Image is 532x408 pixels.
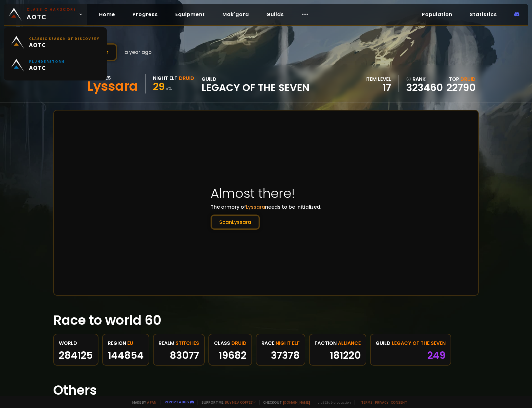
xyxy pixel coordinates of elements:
a: Population [417,8,457,21]
div: Top [447,75,476,83]
div: 284125 [59,351,93,360]
div: item level [365,75,391,83]
h1: Race to world 60 [53,310,479,330]
span: v. d752d5 - production [314,400,351,405]
div: Druid [179,74,194,82]
a: Mak'gora [217,8,254,21]
span: Legacy of the Seven [202,83,309,92]
a: Equipment [170,8,210,21]
a: a fan [147,400,156,405]
div: 37378 [261,351,300,360]
a: Home [94,8,120,21]
span: AOTC [29,41,99,49]
span: Lyssara [246,203,265,211]
span: Druid [231,339,246,347]
div: 19682 [214,351,246,360]
a: Terms [361,400,373,405]
h1: Others [53,380,479,400]
a: PlunderstormAOTC [7,54,103,77]
a: realmStitches83077 [153,334,205,366]
a: Classic Season of DiscoveryAOTC [7,31,103,54]
div: 17 [365,83,391,92]
small: Classic Hardcore [27,7,76,12]
p: The armory of needs to be initialized. [211,203,321,230]
span: Made by [129,400,156,405]
div: guild [202,75,309,92]
div: rank [406,75,443,83]
div: 144854 [108,351,144,360]
div: realm [159,339,199,347]
a: regionEU144854 [102,334,149,366]
span: Night Elf [276,339,300,347]
div: 83077 [159,351,199,360]
span: Checkout [259,400,310,405]
a: Report a bug [165,400,189,404]
div: Night Elf [153,74,177,82]
a: [DOMAIN_NAME] [283,400,310,405]
span: 29 [153,80,165,93]
a: raceNight Elf37378 [256,334,305,366]
div: class [214,339,246,347]
button: ScanLyssara [211,215,260,230]
a: 323460 [406,83,443,92]
span: Druid [460,76,476,83]
small: Classic Season of Discovery [29,36,99,41]
span: Alliance [338,339,361,347]
a: Buy me a coffee [225,400,255,405]
a: Statistics [465,8,502,21]
span: AOTC [27,7,76,22]
small: Plunderstorm [29,59,65,64]
a: factionAlliance181220 [309,334,366,366]
a: 22790 [447,80,476,94]
a: Privacy [375,400,388,405]
div: region [108,339,144,347]
a: World284125 [53,334,98,366]
div: race [261,339,300,347]
span: AOTC [29,64,65,72]
a: Classic HardcoreAOTC [4,4,87,25]
span: Support me, [198,400,255,405]
div: World [59,339,93,347]
span: EU [127,339,133,347]
div: 181220 [315,351,361,360]
div: guild [376,339,446,347]
div: 249 [376,351,446,360]
span: Stitches [176,339,199,347]
h1: Almost there! [211,184,321,203]
small: 5 % [165,85,172,92]
a: Guilds [261,8,289,21]
a: classDruid19682 [208,334,252,366]
div: Stitches [87,74,138,82]
span: a year ago [124,48,152,56]
div: Lyssara [87,82,138,91]
a: Consent [391,400,407,405]
a: Progress [128,8,163,21]
span: Legacy of the Seven [392,339,446,347]
div: faction [315,339,361,347]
